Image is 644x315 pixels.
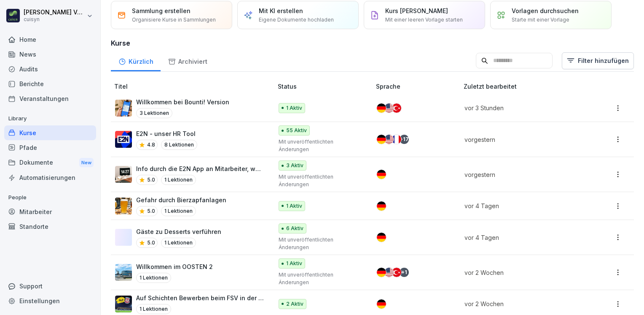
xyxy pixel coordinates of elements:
[279,236,362,251] p: Mit unveröffentlichten Änderungen
[4,204,96,219] a: Mitarbeiter
[286,300,303,308] p: 2 Aktiv
[400,135,409,144] div: + 17
[392,135,401,144] img: fr.svg
[279,173,362,188] p: Mit unveröffentlichten Änderungen
[79,158,94,168] div: New
[136,108,172,118] p: 3 Lektionen
[4,125,96,140] a: Kurse
[286,202,302,210] p: 1 Aktiv
[111,38,634,48] h3: Kurse
[4,155,96,171] div: Dokumente
[464,299,580,308] p: vor 2 Wochen
[286,127,307,134] p: 55 Aktiv
[464,135,580,144] p: vorgestern
[385,6,448,15] p: Kurs [PERSON_NAME]
[161,140,197,150] p: 8 Lektionen
[279,138,362,153] p: Mit unveröffentlichten Änderungen
[376,82,460,91] p: Sprache
[136,164,264,173] p: Info durch die E2N App an Mitarbeiter, wenn wir Arbeitszeiten bearbeiten
[464,268,580,277] p: vor 2 Wochen
[4,47,96,62] a: News
[4,140,96,155] div: Pfade
[278,82,373,91] p: Status
[464,233,580,242] p: vor 4 Tagen
[4,155,96,171] a: DokumenteNew
[377,201,386,211] img: de.svg
[115,131,132,148] img: q025270qoffclbg98vwiajx6.png
[4,279,96,293] div: Support
[4,112,96,125] p: Library
[377,170,386,179] img: de.svg
[115,100,132,117] img: clmcxro13oho52ealz0w3cpa.png
[4,219,96,234] a: Standorte
[132,6,191,15] p: Sammlung erstellen
[377,135,386,144] img: de.svg
[464,103,580,112] p: vor 3 Stunden
[384,103,394,113] img: us.svg
[384,268,394,277] img: us.svg
[4,91,96,106] div: Veranstaltungen
[136,129,197,138] p: E2N - unser HR Tool
[400,268,409,277] div: + 1
[136,227,221,236] p: Gäste zu Desserts verführen
[392,268,401,277] img: tr.svg
[385,16,463,24] p: Mit einer leeren Vorlage starten
[136,196,226,204] p: Gefahr durch Bierzapfanlagen
[377,103,386,113] img: de.svg
[136,304,171,314] p: 1 Lektionen
[464,82,590,91] p: Zuletzt bearbeitet
[464,201,580,210] p: vor 4 Tagen
[464,170,580,179] p: vorgestern
[392,103,401,113] img: tr.svg
[161,50,215,71] a: Archiviert
[115,198,132,215] img: qzbg82cgt8jq7fqwcdf1ej87.png
[4,76,96,91] a: Berichte
[24,16,85,22] p: cuisyn
[377,233,386,242] img: de.svg
[161,206,196,216] p: 1 Lektionen
[161,238,196,248] p: 1 Lektionen
[136,273,171,283] p: 1 Lektionen
[136,293,264,302] p: Auf Schichten Bewerben beim FSV in der E2N App!
[377,268,386,277] img: de.svg
[259,16,334,24] p: Eigene Dokumente hochladen
[111,50,161,71] a: Kürzlich
[115,166,132,183] img: ts9zaf0nag6d3dpkdphe6ejl.png
[161,175,196,185] p: 1 Lektionen
[377,299,386,309] img: de.svg
[4,32,96,47] a: Home
[4,170,96,185] a: Automatisierungen
[147,141,155,149] p: 4.8
[147,239,155,247] p: 5.0
[286,225,303,232] p: 6 Aktiv
[24,9,85,16] p: [PERSON_NAME] Völsch
[286,260,302,267] p: 1 Aktiv
[384,135,394,144] img: us.svg
[259,6,303,15] p: Mit KI erstellen
[114,82,274,91] p: Titel
[147,176,155,184] p: 5.0
[4,62,96,76] a: Audits
[4,293,96,308] a: Einstellungen
[562,52,634,69] button: Filter hinzufügen
[512,16,569,24] p: Starte mit einer Vorlage
[286,104,302,112] p: 1 Aktiv
[286,162,303,169] p: 3 Aktiv
[132,16,216,24] p: Organisiere Kurse in Sammlungen
[147,207,155,215] p: 5.0
[136,98,229,106] p: Willkommen bei Bounti! Version
[115,296,132,312] img: vko4dyk4lnfa1fwbu5ui5jwj.png
[512,6,579,15] p: Vorlagen durchsuchen
[115,264,132,281] img: ix1ykoc2zihs2snthutkekki.png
